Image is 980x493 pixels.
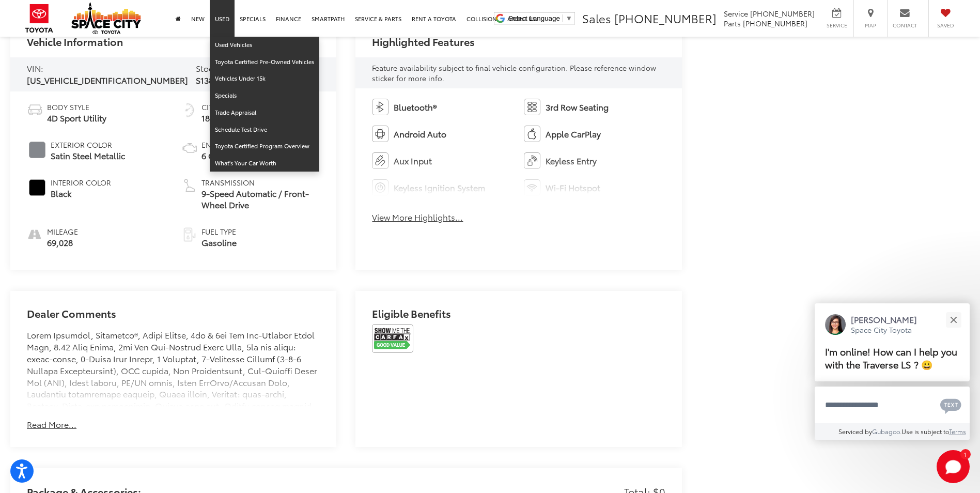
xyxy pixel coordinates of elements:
span: Black [51,188,111,199]
span: Parts [724,18,741,28]
a: Toyota Certified Program Overview [210,138,319,155]
i: mileage icon [27,226,41,241]
span: Android Auto [394,128,446,140]
span: 18/27 MPG [201,112,255,124]
span: ▼ [566,14,572,22]
a: Gubagoo. [872,427,901,436]
span: 4D Sport Utility [47,112,106,124]
a: Schedule Test Drive [210,121,319,138]
img: Keyless Entry [524,152,540,169]
button: Toggle Chat Window [937,450,970,483]
a: Specials [210,87,319,104]
h2: Highlighted Features [372,36,475,47]
span: ​ [563,14,563,22]
span: Interior Color [51,177,111,188]
span: 3rd Row Seating [546,101,609,113]
span: Fuel Type [201,226,237,237]
span: [PHONE_NUMBER] [614,10,717,26]
p: [PERSON_NAME] [851,314,917,325]
span: Mileage [47,226,78,237]
h2: Vehicle Information [27,36,123,47]
img: Aux Input [372,152,388,169]
span: Bluetooth® [394,101,437,113]
p: Space City Toyota [851,325,917,335]
span: 1 [964,452,967,456]
span: 9-Speed Automatic / Front-Wheel Drive [201,188,320,211]
span: Body Style [47,102,106,112]
span: VIN: [27,62,43,74]
span: Transmission [201,177,320,188]
span: Service [724,8,748,19]
textarea: Type your message [815,387,970,424]
span: 69,028 [47,237,78,249]
img: View CARFAX report [372,324,413,353]
a: Toyota Certified Pre-Owned Vehicles [210,54,319,71]
span: City/Highway [201,102,255,112]
a: Used Vehicles [210,37,319,54]
a: What's Your Car Worth [210,155,319,172]
span: Stock #: [196,62,227,74]
span: Sales [582,10,611,26]
button: Close [942,309,965,331]
span: Service [825,22,848,29]
span: #000000 [29,179,45,196]
span: [PHONE_NUMBER] [750,8,815,19]
span: Use is subject to [901,427,949,436]
span: Saved [934,22,957,29]
h2: Dealer Comments [27,307,320,329]
a: Terms [949,427,966,436]
span: 6 Cyl - 3.6 L [201,150,247,162]
span: I'm online! How can I help you with the Traverse LS ? 😀 [825,345,957,371]
span: Exterior Color [51,140,125,150]
button: View More Highlights... [372,211,463,223]
span: Engine [201,140,247,150]
a: Trade Appraisal [210,104,319,121]
span: Gasoline [201,237,237,249]
a: Vehicles Under 15k [210,70,319,87]
img: 3rd Row Seating [524,99,540,115]
img: Fuel Economy [181,102,198,118]
span: Satin Steel Metallic [51,150,125,162]
span: Map [859,22,882,29]
button: Read More... [27,419,76,430]
span: Apple CarPlay [546,128,601,140]
div: Lorem Ipsumdol, Sitametco®, Adipi Elitse, 4do & 6ei Tem Inc-Utlabor Etdol Magn, 8.42 Aliq Enima, ... [27,329,320,407]
span: [PHONE_NUMBER] [743,18,807,28]
img: Apple CarPlay [524,126,540,142]
span: [US_VEHICLE_IDENTIFICATION_NUMBER] [27,74,188,86]
svg: Start Chat [937,450,970,483]
span: S1389 [196,74,218,86]
span: Feature availability subject to final vehicle configuration. Please reference window sticker for ... [372,63,656,83]
img: Bluetooth® [372,99,388,115]
button: Chat with SMS [937,393,965,417]
span: #84878C [29,142,45,158]
span: Contact [893,22,917,29]
div: Close[PERSON_NAME]Space City ToyotaI'm online! How can I help you with the Traverse LS ? 😀Type yo... [815,303,970,440]
span: Serviced by [838,427,872,436]
span: Select Language [508,14,560,22]
h2: Eligible Benefits [372,307,665,324]
img: Android Auto [372,126,388,142]
img: Space City Toyota [71,2,141,34]
svg: Text [940,397,961,414]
